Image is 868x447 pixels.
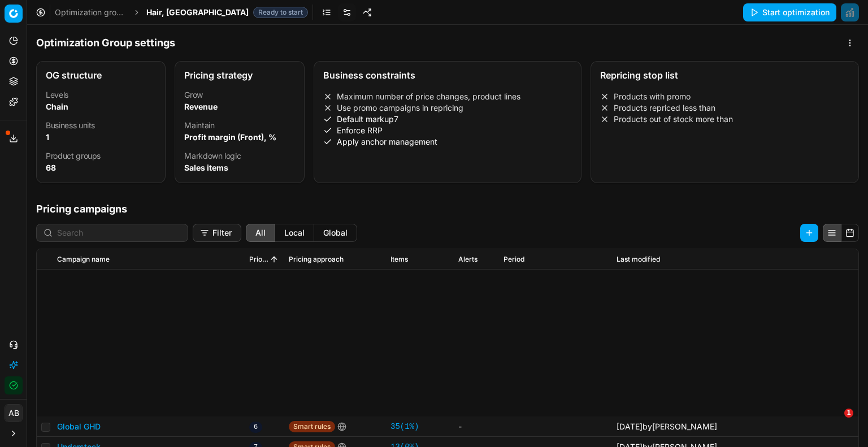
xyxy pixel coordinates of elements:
[184,71,294,80] div: Pricing strategy
[146,7,249,18] span: Hair, [GEOGRAPHIC_DATA]
[323,136,572,147] li: Apply anchor management
[184,102,218,111] strong: Revenue
[617,421,717,432] div: by [PERSON_NAME]
[46,91,156,99] dt: Levels
[36,35,175,51] h1: Optimization Group settings
[146,7,308,18] span: Hair, [GEOGRAPHIC_DATA]Ready to start
[55,7,127,18] a: Optimization groups
[617,255,660,264] span: Last modified
[57,255,110,264] span: Campaign name
[600,91,849,102] li: Products with promo
[844,409,853,418] span: 1
[249,422,262,433] span: 6
[390,255,408,264] span: Items
[289,255,344,264] span: Pricing approach
[249,255,268,264] span: Priority
[268,254,280,265] button: Sorted by Priority ascending
[617,422,643,431] span: [DATE]
[246,224,275,242] button: all
[390,421,419,432] a: 35(1%)
[323,114,572,125] li: Default markup 7
[46,121,156,129] dt: Business units
[458,255,478,264] span: Alerts
[821,409,848,436] iframe: Intercom live chat
[504,255,524,264] span: Period
[46,102,68,111] strong: Chain
[57,421,101,432] button: Global GHD
[184,163,228,172] strong: Sales items
[184,91,294,99] dt: Grow
[5,404,23,422] button: AB
[454,416,499,437] td: -
[600,102,849,114] li: Products repriced less than
[743,3,836,21] button: Start optimization
[27,201,868,217] h1: Pricing campaigns
[184,121,294,129] dt: Maintain
[184,132,276,142] strong: Profit margin (Front), %
[314,224,357,242] button: global
[275,224,314,242] button: local
[46,71,156,80] div: OG structure
[323,71,572,80] div: Business constraints
[57,227,181,238] input: Search
[289,421,335,432] span: Smart rules
[184,152,294,160] dt: Markdown logic
[46,163,56,172] strong: 68
[323,91,572,102] li: Maximum number of price changes, product lines
[193,224,241,242] button: Filter
[5,405,22,422] span: AB
[55,7,308,18] nav: breadcrumb
[600,71,849,80] div: Repricing stop list
[323,102,572,114] li: Use promo campaigns in repricing
[600,114,849,125] li: Products out of stock more than
[46,132,49,142] strong: 1
[323,125,572,136] li: Enforce RRP
[46,152,156,160] dt: Product groups
[253,7,308,18] span: Ready to start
